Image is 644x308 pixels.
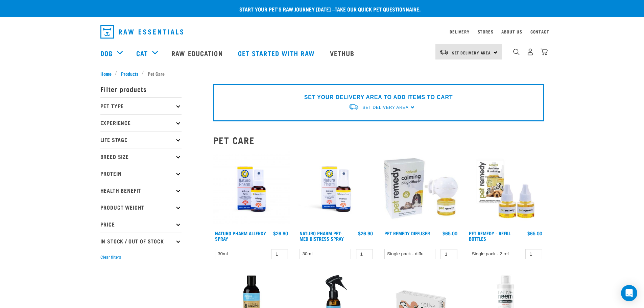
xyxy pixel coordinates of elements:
a: About Us [501,30,522,33]
p: Product Weight [100,199,182,216]
a: Pet Remedy - Refill Bottles [469,232,511,240]
input: 1 [440,249,457,259]
p: In Stock / Out Of Stock [100,233,182,250]
a: Dog [100,48,113,58]
p: Experience [100,114,182,131]
a: Contact [530,30,549,33]
nav: breadcrumbs [100,70,544,77]
a: Products [117,70,142,77]
a: Naturo Pharm Pet-Med Distress Spray [300,232,344,240]
span: Home [100,70,112,77]
div: $26.90 [273,231,288,236]
img: 2023 AUG RE Product1728 [213,151,290,228]
img: Pet Remedy [383,151,459,228]
input: 1 [356,249,373,259]
button: Clear filters [100,254,121,260]
div: $65.00 [443,231,457,236]
a: Home [100,70,115,77]
span: Set Delivery Area [452,51,491,54]
img: home-icon@2x.png [541,48,548,55]
input: 1 [271,249,288,259]
p: SET YOUR DELIVERY AREA TO ADD ITEMS TO CART [304,93,453,101]
p: Filter products [100,80,182,97]
a: Vethub [323,40,363,67]
p: Breed Size [100,148,182,165]
img: Raw Essentials Logo [100,25,183,39]
img: home-icon-1@2x.png [513,49,520,55]
input: 1 [525,249,542,259]
span: Set Delivery Area [362,105,408,110]
a: Cat [136,48,148,58]
p: Price [100,216,182,233]
img: Pet remedy refills [467,151,544,228]
h2: Pet Care [213,135,544,145]
nav: dropdown navigation [95,22,549,41]
span: Products [121,70,138,77]
a: Naturo Pharm Allergy Spray [215,232,266,240]
a: Get started with Raw [231,40,323,67]
p: Life Stage [100,131,182,148]
a: take our quick pet questionnaire. [335,7,421,10]
a: Stores [478,30,494,33]
p: Protein [100,165,182,182]
img: RE Product Shoot 2023 Nov8635 [298,151,375,228]
img: van-moving.png [348,103,359,111]
a: Pet Remedy Diffuser [384,232,430,234]
p: Health Benefit [100,182,182,199]
a: Delivery [450,30,469,33]
div: Open Intercom Messenger [621,285,637,301]
img: user.png [527,48,534,55]
p: Pet Type [100,97,182,114]
div: $65.00 [527,231,542,236]
a: Raw Education [165,40,231,67]
img: van-moving.png [439,49,449,55]
div: $26.90 [358,231,373,236]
